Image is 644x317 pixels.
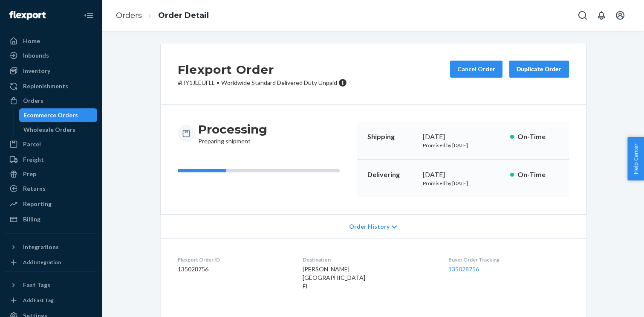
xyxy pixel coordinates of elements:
a: Orders [5,94,97,108]
div: Freight [23,155,44,164]
div: [DATE] [423,132,503,142]
a: Order Detail [158,11,209,20]
a: Add Integration [5,257,97,268]
div: Billing [23,215,40,224]
a: Inventory [5,64,97,78]
a: Returns [5,182,97,195]
a: Billing [5,212,97,226]
div: Add Fast Tag [23,297,54,304]
dt: Destination [303,256,435,263]
a: Replenishments [5,79,97,93]
div: Preparing shipment [198,122,267,145]
button: Fast Tags [5,278,97,292]
a: Reporting [5,197,97,211]
a: Freight [5,153,97,166]
div: Home [23,37,40,45]
dt: Buyer Order Tracking [448,256,569,263]
a: Parcel [5,137,97,151]
iframe: Opens a widget where you can chat to one of our agents [589,291,635,313]
ol: breadcrumbs [109,3,216,28]
a: Add Fast Tag [5,295,97,305]
a: Inbounds [5,49,97,62]
p: Shipping [367,132,416,142]
span: • [217,79,219,86]
span: Order History [349,222,390,231]
div: Orders [23,96,43,105]
p: On-Time [517,170,559,180]
a: Wholesale Orders [19,123,98,137]
div: Replenishments [23,82,68,90]
div: Ecommerce Orders [23,111,78,119]
img: Flexport logo [9,11,46,20]
div: Prep [23,170,36,178]
p: Promised by [DATE] [423,180,503,187]
a: Orders [116,11,142,20]
button: Help Center [627,137,644,180]
button: Cancel Order [450,61,502,78]
button: Integrations [5,240,97,254]
div: Integrations [23,243,59,251]
button: Open Search Box [574,7,591,24]
div: Inventory [23,67,50,75]
h2: Flexport Order [178,61,347,79]
div: Wholesale Orders [23,125,75,134]
div: Add Integration [23,259,61,266]
dt: Flexport Order ID [178,256,289,263]
span: Worldwide Standard Delivered Duty Unpaid [221,79,337,86]
a: 135028756 [448,265,479,273]
button: Close Navigation [80,7,97,24]
div: Reporting [23,200,52,208]
button: Open account menu [612,7,629,24]
dd: 135028756 [178,265,289,273]
div: Fast Tags [23,281,50,289]
div: Inbounds [23,51,49,60]
span: [PERSON_NAME] [GEOGRAPHIC_DATA] FI [303,265,365,290]
p: Promised by [DATE] [423,142,503,149]
h3: Processing [198,122,267,137]
button: Open notifications [593,7,610,24]
div: [DATE] [423,170,503,180]
div: Duplicate Order [517,65,562,73]
div: Returns [23,184,46,193]
p: # HY1JLEUFLL [178,79,347,87]
button: Duplicate Order [509,61,569,78]
a: Home [5,34,97,48]
p: Delivering [367,170,416,180]
div: Parcel [23,140,41,148]
p: On-Time [517,132,559,142]
a: Ecommerce Orders [19,108,98,122]
a: Prep [5,167,97,181]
